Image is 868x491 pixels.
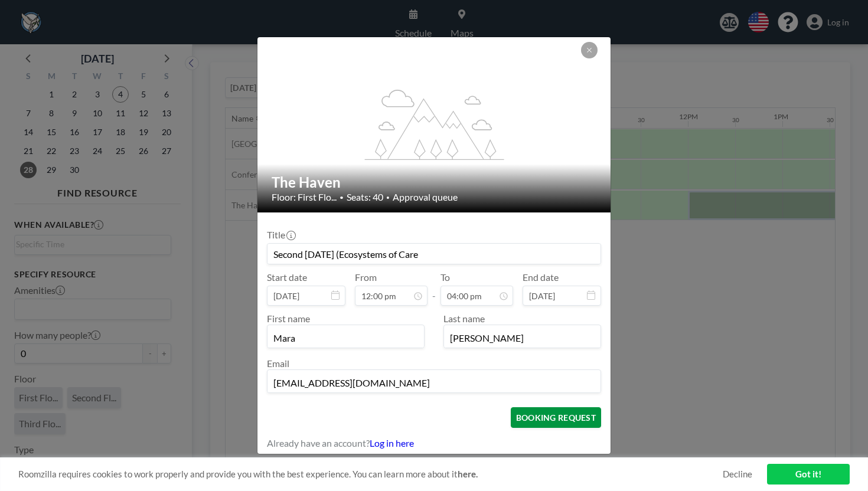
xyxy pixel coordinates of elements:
[767,464,850,485] a: Got it!
[511,407,601,428] button: BOOKING REQUEST
[18,469,723,480] span: Roomzilla requires cookies to work properly and provide you with the best experience. You can lea...
[370,437,414,449] a: Log in here
[365,89,504,159] g: flex-grow: 1.2;
[444,328,601,348] input: Last name
[347,191,383,203] span: Seats: 40
[458,469,478,479] a: here.
[272,191,337,203] span: Floor: First Flo...
[272,174,598,191] h2: The Haven
[393,191,458,203] span: Approval queue
[523,271,559,283] label: End date
[432,276,436,302] span: -
[723,469,752,480] a: Decline
[267,229,295,241] label: Title
[267,358,289,369] label: Email
[267,271,307,283] label: Start date
[267,437,370,449] span: Already have an account?
[267,328,424,348] input: First name
[267,244,601,264] input: Guest reservation
[440,271,450,283] label: To
[267,372,601,392] input: Email
[386,194,390,201] span: •
[355,271,377,283] label: From
[340,193,344,202] span: •
[443,313,485,324] label: Last name
[267,313,310,324] label: First name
